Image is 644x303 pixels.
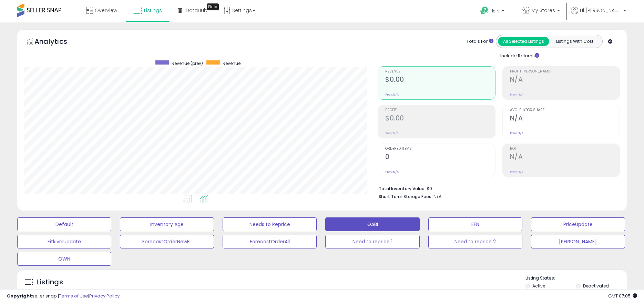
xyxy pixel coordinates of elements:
[385,92,399,97] small: Prev: N/A
[120,235,214,248] button: ForecastOrderNewEli
[379,194,432,199] b: Short Term Storage Fees:
[510,131,523,135] small: Prev: N/A
[498,37,549,46] button: All Selected Listings
[510,108,620,112] span: Avg. Buybox Share
[510,70,620,74] span: Profit [PERSON_NAME]
[325,235,419,248] button: Need to reprice 1
[510,147,620,151] span: ROI
[385,76,495,85] h2: $0.00
[186,7,207,14] span: DataHub
[510,76,620,85] h2: N/A
[531,7,555,14] span: My Stores
[385,70,495,74] span: Revenue
[531,235,625,248] button: [PERSON_NAME]
[549,37,600,46] button: Listings With Cost
[510,170,523,174] small: Prev: N/A
[223,60,241,66] span: Revenue
[89,293,120,299] a: Privacy Policy
[428,235,522,248] button: Need to reprice 2
[34,37,81,48] h5: Analytics
[490,8,500,14] span: Help
[207,3,219,10] div: Tooltip anchor
[467,38,493,45] div: Totals For
[17,235,111,248] button: FitkivniUpdate
[433,193,442,200] span: N/A
[385,170,399,174] small: Prev: N/A
[223,235,317,248] button: ForecastOrderAll
[37,277,63,287] h5: Listings
[172,60,203,66] span: Revenue (prev)
[7,293,120,300] div: seller snap | |
[325,217,419,231] button: GABI
[385,153,495,162] h2: 0
[17,217,111,231] button: Default
[571,7,626,22] a: Hi [PERSON_NAME]
[379,186,426,192] b: Total Inventory Value:
[385,108,495,112] span: Profit
[385,131,399,135] small: Prev: N/A
[95,7,117,14] span: Overview
[510,114,620,124] h2: N/A
[385,114,495,124] h2: $0.00
[480,6,489,15] i: Get Help
[510,153,620,162] h2: N/A
[580,7,621,14] span: Hi [PERSON_NAME]
[608,293,637,299] span: 2025-10-14 07:05 GMT
[491,51,548,59] div: Include Returns
[475,1,511,22] a: Help
[379,184,615,192] li: $0
[531,217,625,231] button: PriceUpdate
[223,217,317,231] button: Needs to Reprice
[510,92,523,97] small: Prev: N/A
[59,293,88,299] a: Terms of Use
[144,7,162,14] span: Listings
[17,252,111,266] button: OWN
[385,147,495,151] span: Ordered Items
[525,275,627,282] p: Listing States:
[7,293,32,299] strong: Copyright
[428,217,522,231] button: EFN
[120,217,214,231] button: Inventory Age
